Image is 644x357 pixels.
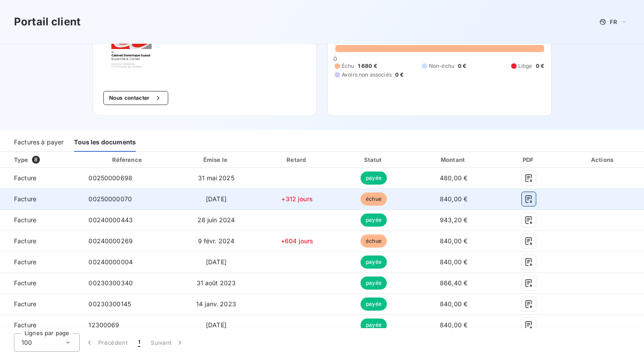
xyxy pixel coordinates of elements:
span: 1 680 € [358,62,377,70]
span: Échu [342,62,354,70]
span: 100 [21,338,32,347]
span: [DATE] [206,195,226,203]
span: payée [361,171,387,185]
span: payée [361,213,387,227]
span: +604 jours [281,237,314,245]
span: payée [361,255,387,269]
span: Facture [7,321,74,329]
span: 31 août 2023 [197,279,236,287]
span: 943,20 € [440,216,467,224]
span: [DATE] [206,258,226,266]
span: échue [361,192,387,206]
span: 840,00 € [440,258,467,266]
span: FR [610,18,617,25]
span: Facture [7,216,74,224]
span: 840,00 € [440,237,467,245]
span: 0 € [536,62,544,70]
span: Avoirs non associés [342,71,392,79]
span: 0 € [458,62,466,70]
span: 31 mai 2025 [198,174,234,182]
span: payée [361,276,387,290]
span: 00240000004 [88,258,133,266]
span: 00230300145 [88,300,131,308]
span: 00250000698 [88,174,132,182]
span: Facture [7,300,74,308]
button: 1 [133,333,145,352]
div: Retard [260,155,334,164]
div: Montant [413,155,494,164]
span: Litige [518,62,532,70]
span: Facture [7,258,74,266]
div: Type [9,155,80,164]
span: 480,00 € [440,174,467,182]
span: 14 janv. 2023 [196,300,236,308]
div: Factures à payer [14,133,64,152]
span: 00230300340 [88,279,133,287]
span: 12300069 [88,321,119,329]
span: Non-échu [429,62,454,70]
span: 840,00 € [440,195,467,203]
span: 28 juin 2024 [198,216,235,224]
button: Suivant [145,333,190,352]
span: 840,00 € [440,321,467,329]
div: Référence [112,156,142,163]
span: 0 [333,55,337,62]
span: 840,00 € [440,300,467,308]
div: Tous les documents [74,133,136,152]
span: Facture [7,174,74,182]
span: 00240000443 [88,216,133,224]
span: 1 [138,338,140,347]
button: Nous contacter [103,91,168,105]
span: 9 févr. 2024 [198,237,235,245]
span: 866,40 € [440,279,467,287]
span: Facture [7,195,74,203]
span: 8 [32,156,40,164]
div: Statut [338,155,410,164]
span: Facture [7,279,74,287]
span: 00240000269 [88,237,133,245]
span: Facture [7,237,74,245]
span: 0 € [395,71,403,79]
span: [DATE] [206,321,226,329]
div: PDF [498,155,560,164]
div: Actions [564,155,642,164]
span: 00250000070 [88,195,132,203]
div: Émise le [176,155,257,164]
span: payée [361,318,387,332]
span: +312 jours [281,195,313,203]
span: échue [361,234,387,248]
h3: Portail client [14,14,81,30]
img: Company logo [103,21,159,77]
span: payée [361,297,387,311]
button: Précédent [80,333,133,352]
